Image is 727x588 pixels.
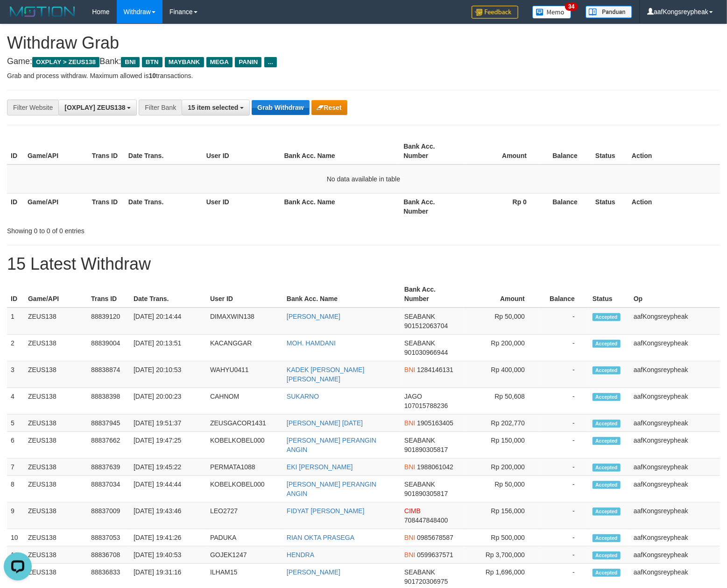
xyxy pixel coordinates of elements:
img: panduan.png [586,6,632,18]
th: Date Trans. [125,138,203,165]
td: 88837009 [87,502,130,529]
span: Copy 0985678587 to clipboard [417,534,453,541]
td: [DATE] 20:14:44 [130,308,206,335]
td: - [539,476,589,502]
td: - [539,432,589,459]
a: [PERSON_NAME] [DATE] [287,419,363,427]
td: 88837034 [87,476,130,502]
a: SUKARNO [287,393,319,400]
td: Rp 500,000 [464,529,539,546]
span: MAYBANK [165,57,204,67]
th: Game/API [24,138,88,165]
h1: 15 Latest Withdraw [7,255,720,273]
td: aafKongsreypheak [630,432,720,459]
td: GOJEK1247 [206,546,283,564]
div: Filter Bank [139,100,182,115]
th: Bank Acc. Number [401,281,464,308]
td: KOBELKOBEL000 [206,476,283,502]
span: Accepted [593,437,621,445]
td: 1 [7,308,24,335]
td: PADUKA [206,529,283,546]
span: BNI [404,551,415,559]
a: EKI [PERSON_NAME] [287,463,353,471]
td: 5 [7,415,24,432]
td: CAHNOM [206,388,283,415]
td: ZEUS138 [24,432,87,459]
th: Amount [464,281,539,308]
td: aafKongsreypheak [630,388,720,415]
th: Balance [539,281,589,308]
td: PERMATA1088 [206,459,283,476]
th: Bank Acc. Name [281,138,400,165]
td: [DATE] 20:00:23 [130,388,206,415]
td: [DATE] 19:45:22 [130,459,206,476]
span: PANIN [235,57,261,67]
button: Grab Withdraw [252,100,309,115]
td: [DATE] 19:44:44 [130,476,206,502]
td: - [539,308,589,335]
th: Balance [541,193,592,220]
span: [OXPLAY] ZEUS138 [64,104,125,111]
img: Feedback.jpg [472,6,518,19]
td: Rp 200,000 [464,335,539,361]
button: Reset [311,100,347,115]
td: 88839120 [87,308,130,335]
span: Copy 901512063704 to clipboard [404,322,448,330]
th: Date Trans. [125,193,203,220]
th: ID [7,138,24,165]
td: [DATE] 19:47:25 [130,432,206,459]
td: ZEUS138 [24,546,87,564]
th: User ID [203,138,281,165]
span: MEGA [206,57,233,67]
td: [DATE] 19:43:46 [130,502,206,529]
span: Copy 901890305817 to clipboard [404,446,448,453]
span: Accepted [593,552,621,559]
td: ZEUS138 [24,502,87,529]
span: Copy 1905163405 to clipboard [417,419,453,427]
td: [DATE] 20:10:53 [130,361,206,388]
div: Filter Website [7,100,58,115]
td: aafKongsreypheak [630,476,720,502]
span: 15 item selected [188,104,238,111]
td: [DATE] 19:40:53 [130,546,206,564]
td: aafKongsreypheak [630,459,720,476]
a: [PERSON_NAME] PERANGIN ANGIN [287,480,376,497]
span: Accepted [593,464,621,472]
span: OXPLAY > ZEUS138 [32,57,99,67]
td: 88837945 [87,415,130,432]
button: [OXPLAY] ZEUS138 [58,100,137,115]
td: aafKongsreypheak [630,415,720,432]
th: Trans ID [88,138,125,165]
button: 15 item selected [182,100,250,115]
span: Accepted [593,481,621,489]
td: aafKongsreypheak [630,308,720,335]
th: ID [7,281,24,308]
img: MOTION_logo.png [7,5,78,19]
td: 88837662 [87,432,130,459]
span: BNI [404,534,415,541]
td: aafKongsreypheak [630,361,720,388]
th: Game/API [24,281,87,308]
span: SEABANK [404,313,435,320]
a: [PERSON_NAME] [287,313,340,320]
td: DIMAXWIN138 [206,308,283,335]
td: Rp 400,000 [464,361,539,388]
td: 88838398 [87,388,130,415]
th: Action [628,193,720,220]
span: SEABANK [404,437,435,444]
td: 7 [7,459,24,476]
td: 4 [7,388,24,415]
td: ZEUS138 [24,459,87,476]
th: Bank Acc. Name [283,281,401,308]
td: - [539,502,589,529]
th: Bank Acc. Name [281,193,400,220]
span: Copy 0599637571 to clipboard [417,551,453,559]
td: Rp 50,000 [464,308,539,335]
td: [DATE] 20:13:51 [130,335,206,361]
span: Copy 901890305817 to clipboard [404,490,448,497]
td: KOBELKOBEL000 [206,432,283,459]
td: 10 [7,529,24,546]
span: BNI [404,419,415,427]
td: ZEUS138 [24,308,87,335]
td: Rp 150,000 [464,432,539,459]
